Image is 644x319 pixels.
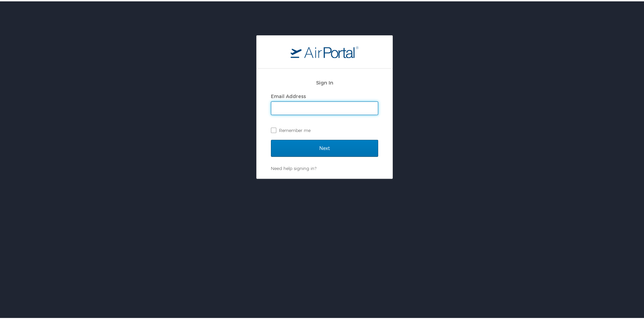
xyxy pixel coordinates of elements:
[271,92,306,98] label: Email Address
[271,124,378,134] label: Remember me
[271,77,378,85] h2: Sign In
[271,138,378,155] input: Next
[291,44,358,57] img: logo
[271,164,316,170] a: Need help signing in?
